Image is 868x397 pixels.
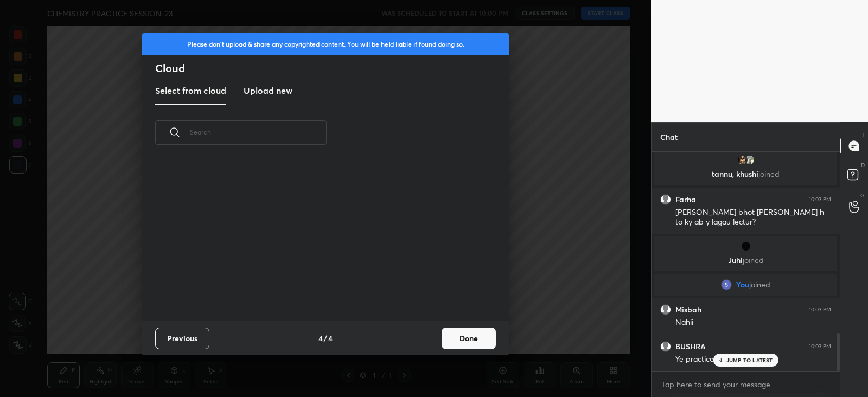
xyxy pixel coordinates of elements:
h3: Upload new [244,84,292,97]
img: bfdab771d05e44e491c822376f2cc14f.jpg [744,155,755,165]
img: 672f71dacc374cfd95826c42b048f127.jpg [741,241,751,252]
img: default.png [660,304,671,315]
h4: 4 [318,332,323,344]
p: T [861,131,865,139]
span: You [736,280,749,289]
p: G [860,191,865,200]
p: Juhi [661,256,831,265]
span: joined [743,255,764,265]
div: 10:03 PM [809,343,831,350]
div: 10:03 PM [809,196,831,203]
h2: Cloud [155,61,509,75]
div: grid [652,152,840,371]
p: tannu, khushi [661,170,831,178]
div: Please don't upload & share any copyrighted content. You will be held liable if found doing so. [142,33,509,55]
img: bb95df82c44d47e1b2999f09e70f07e1.35099235_3 [721,279,732,290]
div: Nahii [675,317,831,328]
span: joined [758,169,780,179]
img: 2e150dc4260f40159973bcaed0df0cbd.jpg [737,155,748,165]
h4: 4 [328,332,333,344]
p: D [861,161,865,169]
h6: Misbah [675,305,701,315]
div: 10:03 PM [809,306,831,313]
h6: BUSHRA [675,342,706,351]
h3: Select from cloud [155,84,226,97]
img: default.png [660,341,671,352]
div: Ye practice class hai [675,354,831,365]
div: grid [142,157,496,321]
button: Previous [155,328,209,349]
input: Search [190,109,327,155]
h6: Farha [675,195,696,204]
p: JUMP TO LATEST [726,357,773,363]
h4: / [324,332,327,344]
span: joined [749,280,770,289]
img: default.png [660,194,671,205]
button: Done [442,328,496,349]
div: [PERSON_NAME] bhot [PERSON_NAME] h to ky ab y lagau lectur? [675,207,831,228]
p: Chat [652,123,686,151]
